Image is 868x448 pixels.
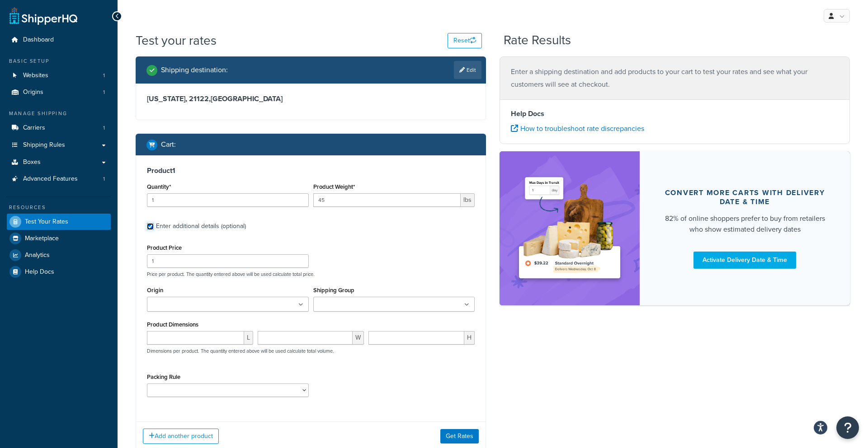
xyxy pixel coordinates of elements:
button: Add another product [143,429,219,444]
div: Resources [7,204,111,211]
input: Enter additional details (optional) [147,223,154,230]
a: Websites1 [7,67,111,84]
span: W [353,331,364,345]
span: Marketplace [25,235,59,243]
span: Carriers [23,124,45,132]
a: Advanced Features1 [7,171,111,187]
a: Analytics [7,247,111,263]
div: Manage Shipping [7,110,111,117]
span: L [244,331,253,345]
span: Websites [23,72,48,79]
label: Packing Rule [147,373,180,380]
img: feature-image-ddt-36eae7f7280da8017bfb280eaccd9c446f90b1fe08728e4019434db127062ab4.png [513,165,626,292]
span: Advanced Features [23,175,78,183]
a: Edit [454,61,481,79]
h1: Test your rates [136,32,217,49]
p: Enter a shipping destination and add products to your cart to test your rates and see what your c... [511,65,839,91]
label: Shipping Group [313,287,354,294]
span: 1 [103,89,105,96]
div: 82% of online shoppers prefer to buy from retailers who show estimated delivery dates [661,213,828,235]
span: 1 [103,72,105,79]
h3: Product 1 [147,166,475,175]
a: Shipping Rules [7,137,111,154]
span: lbs [461,193,475,207]
label: Product Weight* [313,183,355,190]
div: Enter additional details (optional) [156,220,246,233]
h4: Help Docs [511,108,839,119]
h2: Cart : [161,140,176,149]
a: Carriers1 [7,120,111,136]
a: Dashboard [7,32,111,48]
li: Advanced Features [7,171,111,187]
h3: [US_STATE], 21122 , [GEOGRAPHIC_DATA] [147,94,475,103]
span: 1 [103,124,105,132]
a: Marketplace [7,230,111,247]
label: Origin [147,287,163,294]
label: Quantity* [147,183,171,190]
a: Activate Delivery Date & Time [693,252,796,269]
a: Boxes [7,154,111,171]
span: Test Your Rates [25,218,68,226]
button: Reset [448,33,482,48]
a: How to troubleshoot rate discrepancies [511,123,644,134]
span: Shipping Rules [23,141,65,149]
label: Product Dimensions [147,321,198,328]
li: Websites [7,67,111,84]
li: Carriers [7,120,111,136]
div: Convert more carts with delivery date & time [661,188,828,206]
a: Test Your Rates [7,214,111,230]
h2: Shipping destination : [161,66,228,74]
li: Origins [7,84,111,101]
span: Boxes [23,159,41,166]
button: Open Resource Center [836,416,859,439]
label: Product Price [147,244,182,251]
span: Help Docs [25,268,54,276]
input: 0.00 [313,193,461,207]
span: Analytics [25,252,50,259]
span: Dashboard [23,36,54,44]
a: Origins1 [7,84,111,101]
p: Price per product. The quantity entered above will be used calculate total price. [145,271,477,277]
span: 1 [103,175,105,183]
button: Get Rates [440,429,479,443]
p: Dimensions per product. The quantity entered above will be used calculate total volume. [145,348,334,354]
span: Origins [23,89,43,96]
input: 0.0 [147,193,309,207]
div: Basic Setup [7,57,111,65]
span: H [464,331,475,345]
a: Help Docs [7,264,111,280]
h2: Rate Results [504,33,571,47]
